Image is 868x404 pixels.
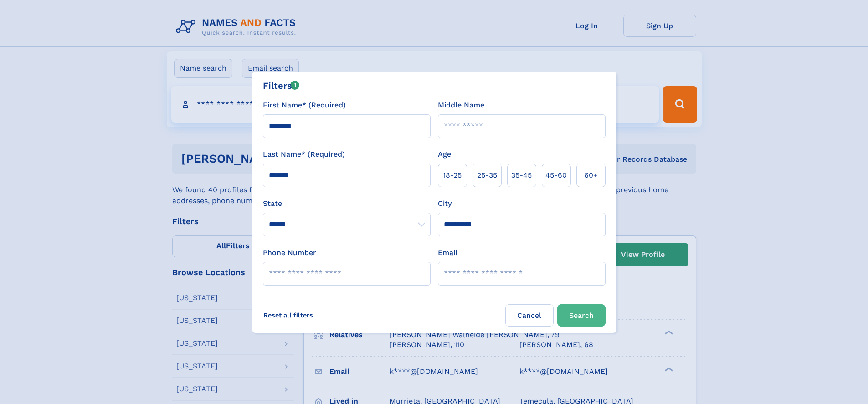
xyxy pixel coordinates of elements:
label: Cancel [505,304,554,327]
label: Last Name* (Required) [263,149,345,160]
label: First Name* (Required) [263,100,346,111]
div: Filters [263,79,300,92]
span: 35‑45 [511,170,532,181]
button: Search [557,304,606,327]
label: Reset all filters [257,304,319,326]
label: City [438,198,452,209]
label: Email [438,247,457,258]
label: Phone Number [263,247,316,258]
label: Middle Name [438,100,484,111]
label: State [263,198,431,209]
span: 18‑25 [443,170,462,181]
span: 45‑60 [545,170,567,181]
span: 60+ [584,170,598,181]
span: 25‑35 [477,170,497,181]
label: Age [438,149,451,160]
